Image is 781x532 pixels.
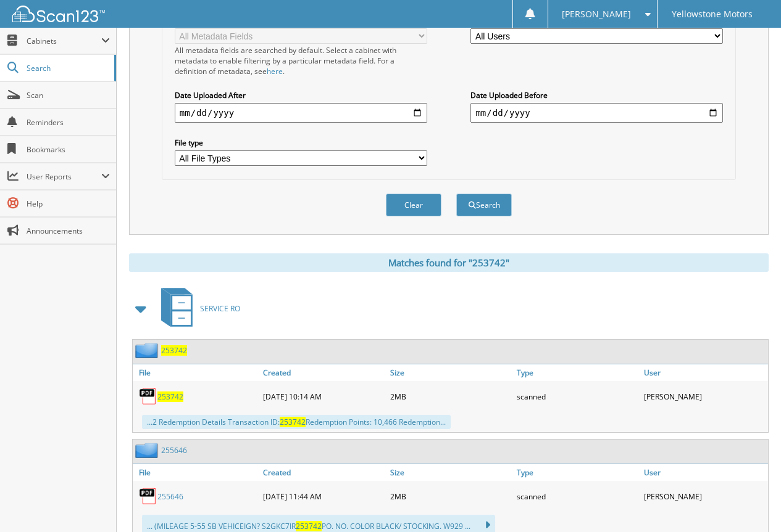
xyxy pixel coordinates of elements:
[12,6,105,22] img: scan123-logo-white.svg
[27,90,110,100] span: Scan
[129,253,769,272] div: Matches found for "253742"
[514,464,641,481] a: Type
[27,198,110,209] span: Help
[280,417,306,427] span: 253742
[133,364,260,381] a: File
[27,117,110,128] span: Reminders
[175,103,427,123] input: start
[135,443,161,458] img: folder2.png
[157,491,183,502] a: 255646
[175,45,427,76] div: All metadata fields are searched by default. Select a cabinet with metadata to enable filtering b...
[641,364,768,381] a: User
[641,464,768,481] a: User
[641,384,768,409] div: [PERSON_NAME]
[142,415,451,429] div: ...2 Redemption Details Transaction ID: Redemption Points: 10,466 Redemption...
[387,484,514,509] div: 2MB
[267,66,283,76] a: here
[27,63,108,73] span: Search
[387,364,514,381] a: Size
[139,487,157,505] img: PDF.png
[296,521,322,531] span: 253742
[161,345,187,356] a: 253742
[456,194,512,216] button: Search
[562,10,631,18] span: [PERSON_NAME]
[387,464,514,481] a: Size
[27,144,110,155] span: Bookmarks
[175,90,427,100] label: Date Uploaded After
[641,484,768,509] div: [PERSON_NAME]
[27,36,101,46] span: Cabinets
[175,137,427,148] label: File type
[135,343,161,358] img: folder2.png
[154,284,240,333] a: SERVICE RO
[514,364,641,381] a: Type
[260,484,387,509] div: [DATE] 11:44 AM
[27,226,110,236] span: Announcements
[719,473,781,532] iframe: Chat Widget
[672,10,753,18] span: Yellowstone Motors
[387,384,514,409] div: 2MB
[161,445,187,456] a: 255646
[27,171,101,182] span: User Reports
[157,391,183,402] a: 253742
[260,464,387,481] a: Created
[133,464,260,481] a: File
[470,90,723,100] label: Date Uploaded Before
[514,484,641,509] div: scanned
[260,384,387,409] div: [DATE] 10:14 AM
[200,303,240,314] span: SERVICE RO
[139,387,157,406] img: PDF.png
[470,103,723,123] input: end
[514,384,641,409] div: scanned
[260,364,387,381] a: Created
[386,194,441,216] button: Clear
